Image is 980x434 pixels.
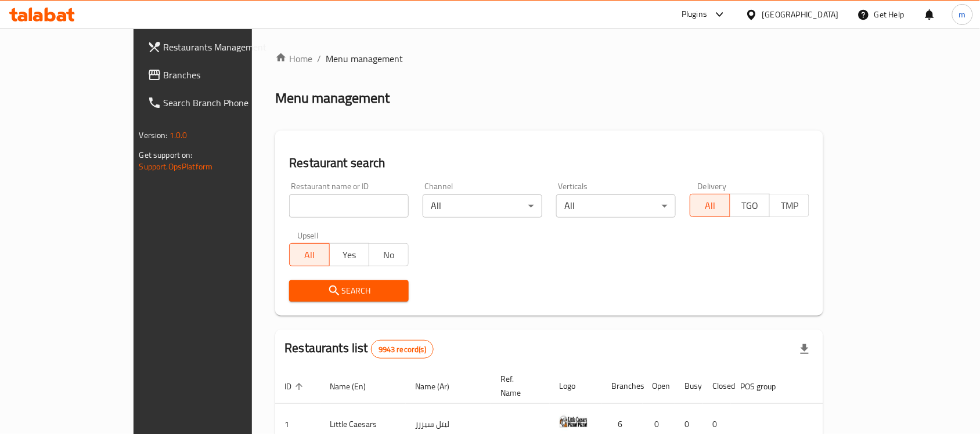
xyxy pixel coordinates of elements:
[371,340,434,359] div: Total records count
[329,243,369,266] button: Yes
[334,247,365,263] span: Yes
[369,243,409,266] button: No
[139,159,213,174] a: Support.OpsPlatform
[550,368,602,404] th: Logo
[297,232,319,240] label: Upsell
[556,194,676,218] div: All
[791,335,819,363] div: Export file
[289,243,329,266] button: All
[959,8,966,21] span: m
[289,154,809,172] h2: Restaurant search
[138,33,297,61] a: Restaurants Management
[682,8,707,21] div: Plugins
[317,52,321,66] li: /
[138,89,297,117] a: Search Branch Phone
[740,379,791,393] span: POS group
[690,194,730,217] button: All
[423,194,542,218] div: All
[675,368,703,404] th: Busy
[170,128,188,143] span: 1.0.0
[330,379,381,393] span: Name (En)
[769,194,809,217] button: TMP
[643,368,675,404] th: Open
[139,128,168,143] span: Version:
[275,52,823,66] nav: breadcrumb
[695,197,725,214] span: All
[730,194,770,217] button: TGO
[164,40,288,54] span: Restaurants Management
[298,284,399,298] span: Search
[703,368,731,404] th: Closed
[284,339,434,359] h2: Restaurants list
[762,8,839,21] div: [GEOGRAPHIC_DATA]
[698,182,727,190] label: Delivery
[500,372,536,400] span: Ref. Name
[326,52,403,66] span: Menu management
[138,61,297,89] a: Branches
[284,379,307,393] span: ID
[275,89,390,107] h2: Menu management
[289,194,409,218] input: Search for restaurant name or ID..
[139,147,193,162] span: Get support on:
[164,96,288,110] span: Search Branch Phone
[415,379,464,393] span: Name (Ar)
[774,197,805,214] span: TMP
[289,280,409,302] button: Search
[372,344,433,355] span: 9943 record(s)
[294,247,325,263] span: All
[164,68,288,82] span: Branches
[602,368,643,404] th: Branches
[735,197,765,214] span: TGO
[374,247,404,263] span: No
